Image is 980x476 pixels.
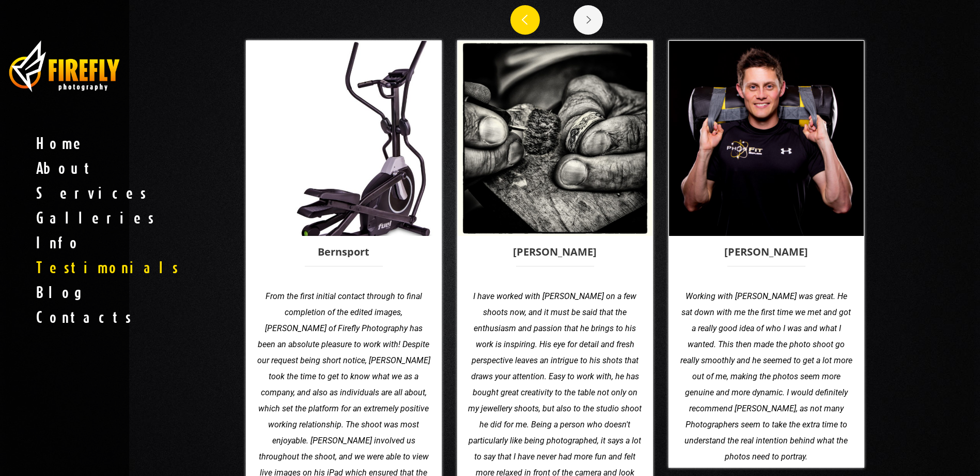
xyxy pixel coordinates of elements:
span: [PERSON_NAME] [669,246,864,257]
blockquote: Working with [PERSON_NAME] was great. He sat down with me the first time we met and got a really ... [679,288,853,465]
div: Previous [510,5,540,35]
img: business photography [8,39,121,94]
span: Bernsport [246,246,441,257]
span: [PERSON_NAME] [458,246,652,257]
div: Next [573,5,603,35]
